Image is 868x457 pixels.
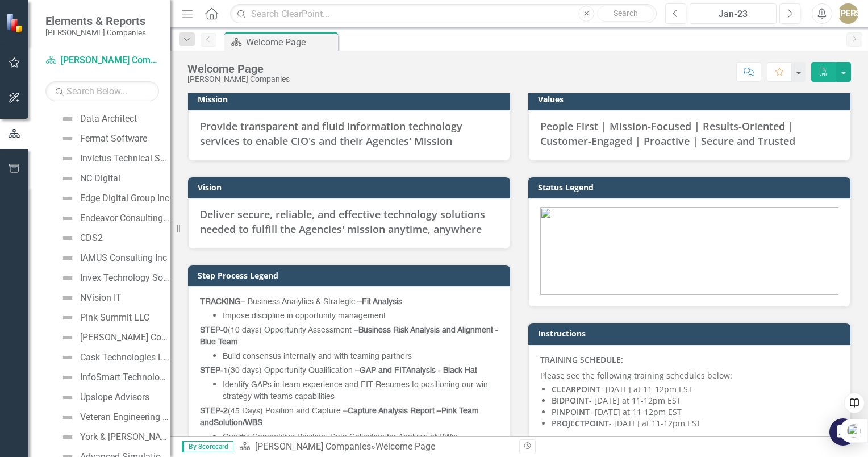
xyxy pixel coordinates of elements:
[255,441,371,452] a: [PERSON_NAME] Companies
[200,326,228,334] strong: STEP-0
[187,63,290,75] div: Welcome Page
[540,207,838,295] img: image%20v3.png
[198,95,504,103] h3: Mission
[223,381,488,401] span: Identify GAPs in team experience and FIT-Resumes to positioning our win strategy with teams capab...
[200,367,477,375] span: (30 days) Opportunity Qualification –
[540,119,795,148] span: People First | Mission-Focused | Results-Oriented | Customer-Engaged | Proactive | Secure and Tru...
[223,352,412,360] span: Build consensus internally and with teaming partners
[406,367,477,375] strong: Analysis - Black Hat
[614,9,638,18] span: Search
[58,428,170,446] a: York & [PERSON_NAME] Consulting LLC
[80,213,170,223] div: Endeavor Consulting Group LLC
[597,6,654,22] button: Search
[198,183,504,192] h3: Vision
[538,95,845,103] h3: Values
[200,326,498,346] strong: Business Risk Analysis and Alignment - Blue Team
[58,209,170,227] a: Endeavor Consulting Group LLC
[200,207,485,236] span: Deliver secure, reliable, and effective technology solutions needed to fulfill the Agencies' miss...
[228,407,263,415] span: (45 Days)
[223,433,458,441] span: Qualify: Competitive Position, Data Collection for Analysis of PWin
[694,7,773,21] div: Jan-23
[61,390,74,404] img: Not Defined
[829,418,857,446] div: Open Intercom Messenger
[348,407,435,415] strong: Capture Analysis Report
[61,112,74,126] img: Not Defined
[552,406,590,417] strong: PINPOINT
[214,419,262,427] strong: Solution/WBS
[80,173,120,184] div: NC Digital
[362,298,402,306] strong: Fit Analysis
[61,251,74,265] img: Not Defined
[360,367,406,375] strong: GAP and FIT
[230,4,657,24] input: Search ClearPoint...
[45,81,159,101] input: Search Below...
[182,441,233,452] span: By Scorecard
[80,253,167,263] div: IAMUS Consulting Inc
[200,407,479,427] strong: Pink Team and
[58,289,122,307] a: NVision IT
[200,119,462,148] span: Provide transparent and fluid information technology services to enable CIO's and their Agencies'...
[538,329,845,338] h3: Instructions
[61,351,74,364] img: Not Defined
[80,293,122,303] div: NVision IT
[61,271,74,285] img: Not Defined
[552,384,838,395] li: - [DATE] at 11-12pm EST
[61,132,74,146] img: Not Defined
[45,54,159,67] a: [PERSON_NAME] Companies
[45,28,146,37] small: [PERSON_NAME] Companies
[552,395,589,406] strong: BIDPOINT
[552,395,838,406] li: - [DATE] at 11-12pm EST
[58,368,170,387] a: InfoSmart Technologies
[239,441,511,454] div: »
[61,211,74,225] img: Not Defined
[437,407,441,415] strong: –
[552,418,838,429] li: - [DATE] at 11-12pm EST
[58,130,147,148] a: Fermat Software
[375,441,435,452] div: Welcome Page
[80,352,170,363] div: Cask Technologies LLC
[80,412,170,422] div: Veteran Engineering and Technology LLC
[80,333,170,343] div: [PERSON_NAME] Consulting Inc
[58,149,170,168] a: Invictus Technical Solutions
[61,311,74,325] img: Not Defined
[58,329,170,347] a: [PERSON_NAME] Consulting Inc
[552,384,600,394] strong: CLEARPOINT
[80,432,170,442] div: York & [PERSON_NAME] Consulting LLC
[58,408,170,426] a: Veteran Engineering and Technology LLC
[58,269,170,287] a: Invex Technology Solutions LLC
[80,392,149,402] div: Upslope Advisors
[200,298,241,306] strong: TRACKING
[552,418,609,429] strong: PROJECTPOINT
[58,229,103,247] a: CDS2
[61,331,74,344] img: Not Defined
[838,3,858,24] button: [PERSON_NAME]
[61,371,74,384] img: Not Defined
[45,14,146,28] span: Elements & Reports
[61,152,74,165] img: Not Defined
[61,430,74,444] img: Not Defined
[80,114,137,124] div: Data Architect
[80,273,170,283] div: Invex Technology Solutions LLC
[690,3,777,24] button: Jan-23
[61,172,74,185] img: Not Defined
[200,407,441,415] span: Position and Capture –
[61,291,74,305] img: Not Defined
[246,35,335,49] div: Welcome Page
[80,313,149,323] div: Pink Summit LLC
[540,368,838,381] p: Please see the following training schedules below:
[58,169,120,188] a: NC Digital
[80,233,103,243] div: CDS2
[200,298,402,306] span: – Business Analytics & Strategic –
[200,367,228,375] strong: STEP-1
[80,372,170,383] div: InfoSmart Technologies
[538,183,845,192] h3: Status Legend
[61,192,74,205] img: Not Defined
[58,348,170,367] a: Cask Technologies LLC
[5,13,26,33] img: ClearPoint Strategy
[198,271,504,280] h3: Step Process Legend
[200,326,498,346] span: (10 days) Opportunity Assessment –
[80,153,170,164] div: Invictus Technical Solutions
[223,312,386,320] span: Impose discipline in opportunity management
[187,75,290,84] div: [PERSON_NAME] Companies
